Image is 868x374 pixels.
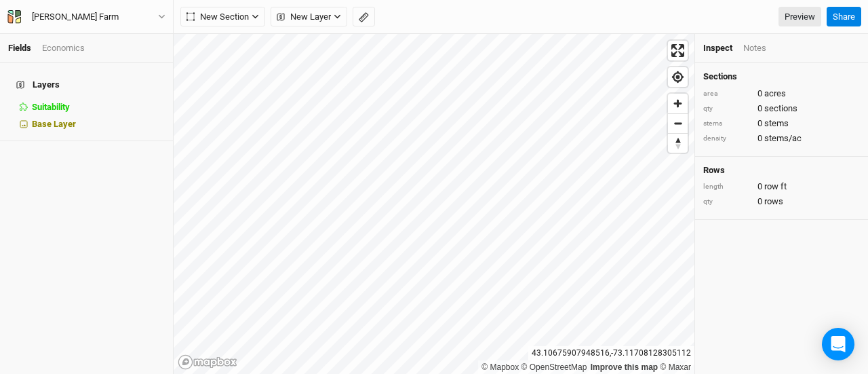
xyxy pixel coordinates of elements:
[703,71,860,82] h4: Sections
[743,42,766,54] div: Notes
[764,195,783,208] span: rows
[778,7,821,27] a: Preview
[668,114,688,133] span: Zoom out
[186,10,249,24] span: New Section
[32,102,70,112] span: Suitability
[668,134,688,153] span: Reset bearing to north
[703,104,751,114] div: qty
[703,102,860,115] div: 0
[668,94,688,113] button: Zoom in
[277,10,331,24] span: New Layer
[703,165,860,176] h4: Rows
[32,119,76,129] span: Base Layer
[668,113,688,133] button: Zoom out
[703,181,860,193] div: 0
[703,182,751,192] div: length
[271,7,347,27] button: New Layer
[764,88,786,100] span: acres
[827,7,861,27] button: Share
[180,7,265,27] button: New Section
[42,42,85,54] div: Economics
[822,328,854,360] div: Open Intercom Messenger
[353,7,375,27] button: Shortcut: M
[703,132,860,145] div: 0
[178,354,237,370] a: Mapbox logo
[703,117,860,130] div: 0
[32,10,119,24] div: [PERSON_NAME] Farm
[703,119,751,129] div: stems
[591,362,658,372] a: Improve this map
[8,43,31,53] a: Fields
[481,362,519,372] a: Mapbox
[668,133,688,153] button: Reset bearing to north
[521,362,587,372] a: OpenStreetMap
[174,34,694,374] canvas: Map
[703,88,860,100] div: 0
[703,42,732,54] div: Inspect
[8,71,165,98] h4: Layers
[660,362,691,372] a: Maxar
[32,119,165,130] div: Base Layer
[764,132,802,145] span: stems/ac
[668,67,688,87] button: Find my location
[764,102,797,115] span: sections
[32,10,119,24] div: Kim Pinsonneault Farm
[32,102,165,113] div: Suitability
[668,41,688,60] button: Enter fullscreen
[703,197,751,207] div: qty
[764,181,787,193] span: row ft
[703,195,860,208] div: 0
[528,346,694,360] div: 43.10675907948516 , -73.11708128305112
[703,89,751,99] div: area
[7,10,166,24] button: [PERSON_NAME] Farm
[703,134,751,144] div: density
[764,117,789,130] span: stems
